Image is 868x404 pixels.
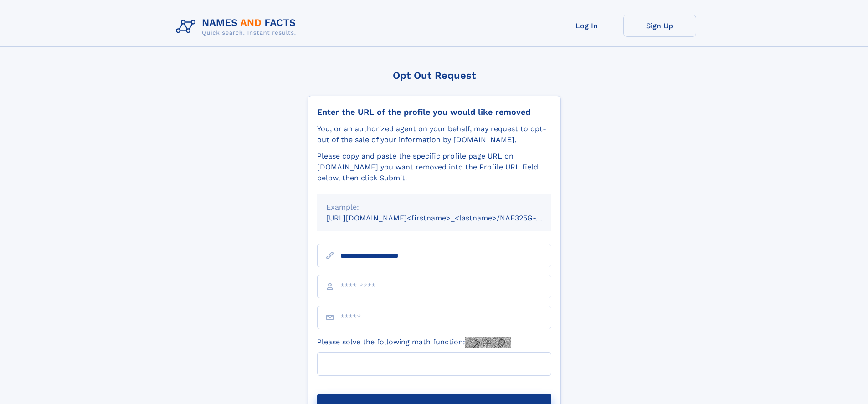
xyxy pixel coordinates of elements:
small: [URL][DOMAIN_NAME]<firstname>_<lastname>/NAF325G-xxxxxxxx [326,214,569,222]
img: Logo Names and Facts [172,15,303,39]
div: Enter the URL of the profile you would like removed [317,107,551,117]
a: Log In [550,15,623,37]
div: Please copy and paste the specific profile page URL on [DOMAIN_NAME] you want removed into the Pr... [317,151,551,184]
label: Please solve the following math function: [317,337,511,348]
div: You, or an authorized agent on your behalf, may request to opt-out of the sale of your informatio... [317,123,551,145]
div: Opt Out Request [308,70,561,81]
a: Sign Up [623,15,696,37]
div: Example: [326,202,542,213]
